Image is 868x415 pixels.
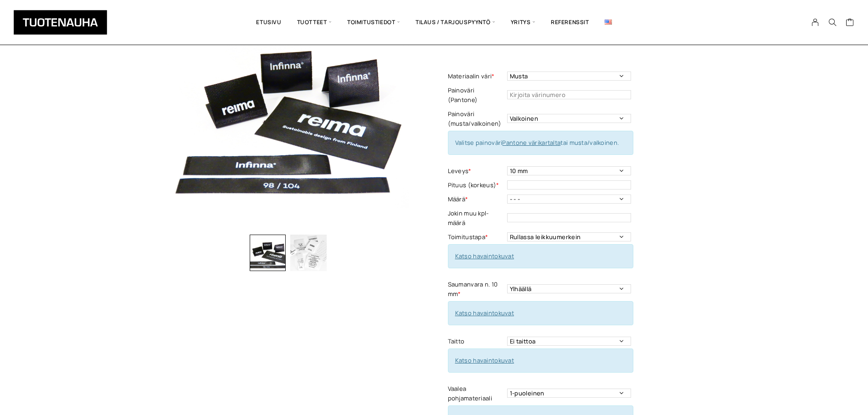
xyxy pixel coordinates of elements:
a: My Account [806,18,824,26]
input: Kirjoita värinumero [507,90,631,99]
img: Tuotenauha Oy [14,10,107,35]
label: Painoväri (musta/valkoinen) [448,109,505,128]
a: Pantone värikartalta [502,138,560,147]
img: English [605,20,612,25]
label: Pituus (korkeus) [448,180,505,190]
label: Materiaalin väri [448,72,505,81]
a: Katso havaintokuvat [455,356,514,364]
label: Määrä [448,195,505,204]
a: Referenssit [543,7,597,38]
span: Yritys [503,7,543,38]
label: Saumanvara n. 10 mm [448,280,505,299]
span: Tuotteet [289,7,339,38]
label: Jokin muu kpl-määrä [448,209,505,228]
a: Katso havaintokuvat [455,309,514,317]
span: Tilaus / Tarjouspyyntö [408,7,503,38]
label: Taitto [448,337,505,346]
a: Etusivu [248,7,289,38]
img: Ekologinen polyestersatiini 2 [290,235,327,271]
a: Cart [846,18,854,29]
label: Toimitustapa [448,232,505,242]
label: Vaalea pohjamateriaali [448,384,505,403]
label: Painoväri (Pantone) [448,86,505,105]
span: Toimitustiedot [339,7,408,38]
label: Leveys [448,166,505,176]
a: Katso havaintokuvat [455,252,514,260]
span: Valitse painoväri tai musta/valkoinen. [455,138,619,147]
button: Search [824,18,841,26]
